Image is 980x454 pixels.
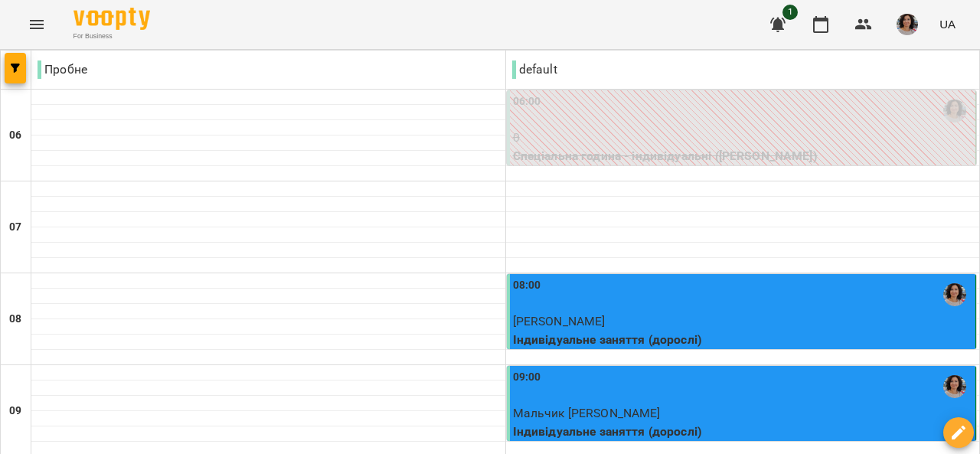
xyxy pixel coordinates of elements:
img: Voopty Logo [73,8,150,30]
span: For Business [73,31,150,41]
span: 1 [782,5,798,20]
span: Мальчик [PERSON_NAME] [513,406,661,420]
button: Menu [18,6,55,43]
img: Гавурська Надія Вікторівна [943,375,966,398]
p: Індивідуальне заняття (дорослі) [513,423,973,441]
img: Гавурська Надія Вікторівна [943,100,966,122]
h6: 06 [9,127,21,144]
p: default [512,60,557,79]
p: 0 [513,129,973,147]
label: 08:00 [513,277,541,294]
h6: 08 [9,311,21,328]
p: Пробне [38,60,87,79]
h6: 09 [9,403,21,420]
button: UA [933,10,962,38]
span: [PERSON_NAME] [513,314,606,328]
h6: 07 [9,219,21,236]
label: 09:00 [513,369,541,386]
p: Спеціальна година - індивідуальні ([PERSON_NAME]) [513,147,973,165]
img: d9c92f593e129183708ef02aeb897e7f.jpg [897,14,918,35]
p: Індивідуальне заняття (дорослі) [513,331,973,349]
label: 06:00 [513,93,541,110]
span: UA [939,16,955,32]
img: Гавурська Надія Вікторівна [943,283,966,306]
